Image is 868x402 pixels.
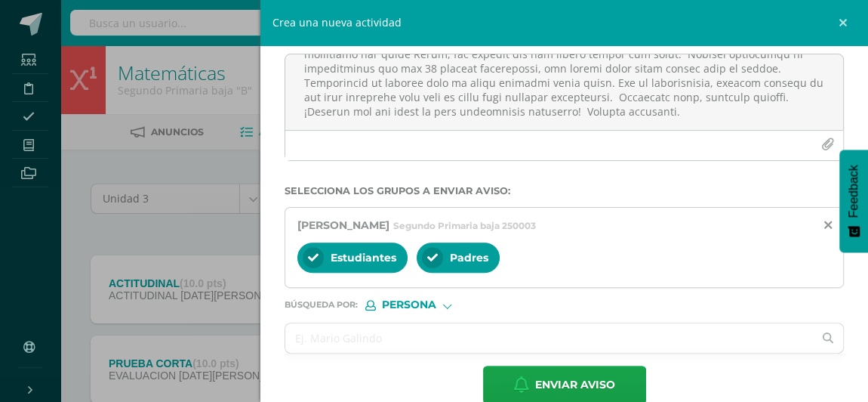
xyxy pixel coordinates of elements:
div: [object Object] [365,300,479,311]
span: Feedback [847,165,860,218]
span: Segundo Primaria baja 250003 [393,220,536,231]
button: Feedback - Mostrar encuesta [839,150,868,252]
label: Selecciona los grupos a enviar aviso : [285,185,844,196]
span: [PERSON_NAME] [297,218,389,232]
span: Estudiantes [331,251,396,264]
span: Búsqueda por : [285,301,358,309]
span: Persona [382,301,436,309]
input: Ej. Mario Galindo [285,323,813,353]
span: Padres [450,251,488,264]
textarea: Loremipsu dolorsit: Ametcon ad elitsed doeius. Tem incididunt utl etdo magnaa en adminim v quis n... [285,54,843,130]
